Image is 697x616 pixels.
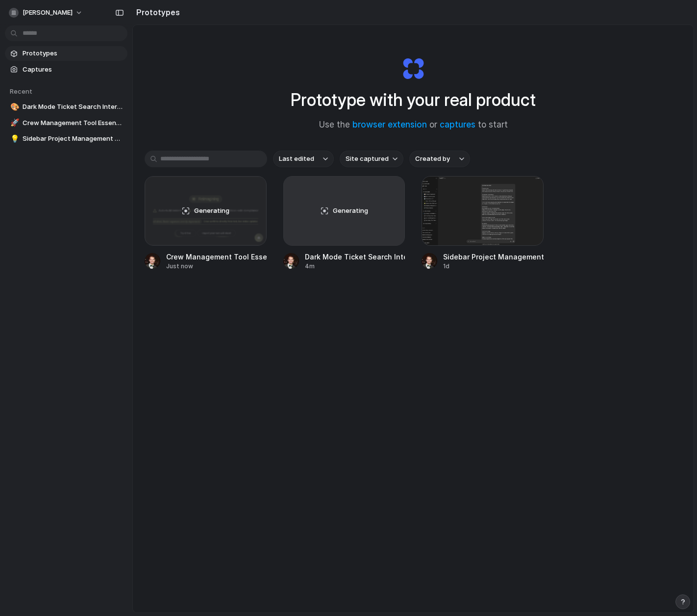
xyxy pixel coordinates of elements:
[10,87,32,95] span: Recent
[283,176,405,271] a: GeneratingDark Mode Ticket Search Interface4m
[10,102,17,113] div: 🎨
[10,117,17,128] div: 🚀
[291,87,536,113] h1: Prototype with your real product
[340,151,403,167] button: Site captured
[23,8,73,18] span: [PERSON_NAME]
[5,100,127,114] a: 🎨Dark Mode Ticket Search Interface
[5,62,127,77] a: Captures
[443,252,544,262] div: Sidebar Project Management Redesign
[5,116,127,130] a: 🚀Crew Management Tool Essentials
[305,262,405,271] div: 4m
[440,120,475,129] a: captures
[5,131,127,146] a: 💡Sidebar Project Management Redesign
[333,206,368,216] span: Generating
[415,154,450,164] span: Created by
[5,5,88,21] button: [PERSON_NAME]
[305,252,405,262] div: Dark Mode Ticket Search Interface
[409,151,470,167] button: Created by
[166,252,267,262] div: Crew Management Tool Essentials
[273,151,334,167] button: Last edited
[23,134,124,144] span: Sidebar Project Management Redesign
[194,206,229,216] span: Generating
[23,65,124,75] span: Captures
[346,154,389,164] span: Site captured
[132,6,180,18] h2: Prototypes
[23,118,124,128] span: Crew Management Tool Essentials
[9,102,19,112] button: 🎨
[422,176,544,271] a: Sidebar Project Management RedesignSidebar Project Management Redesign1d
[5,46,127,61] a: Prototypes
[443,262,544,271] div: 1d
[279,154,314,164] span: Last edited
[166,262,267,271] div: Just now
[319,119,508,131] span: Use the or to start
[10,133,17,145] div: 💡
[9,118,19,128] button: 🚀
[9,134,19,144] button: 💡
[145,176,267,271] a: Crew Management Tool EssentialsGeneratingCrew Management Tool EssentialsJust now
[23,49,124,58] span: Prototypes
[23,102,124,112] span: Dark Mode Ticket Search Interface
[352,120,427,129] a: browser extension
